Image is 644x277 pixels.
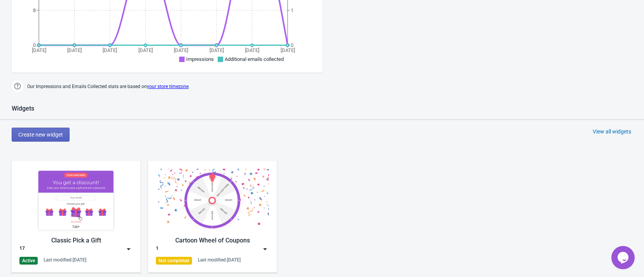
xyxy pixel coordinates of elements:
[32,47,46,53] tspan: [DATE]
[156,169,269,232] img: cartoon_game.jpg
[156,257,192,265] div: Not completed
[261,245,269,253] img: dropdown.png
[156,236,269,245] div: Cartoon Wheel of Coupons
[138,47,153,53] tspan: [DATE]
[147,84,188,89] a: your store timezone
[18,132,63,138] span: Create new widget
[103,47,117,53] tspan: [DATE]
[225,56,284,62] span: Additional emails collected
[19,169,133,232] img: gift_game.jpg
[12,128,70,142] button: Create new widget
[156,245,159,253] div: 1
[174,47,188,53] tspan: [DATE]
[27,80,190,93] span: Our Impressions and Emails Collected stats are based on .
[19,257,38,265] div: Active
[125,245,133,253] img: dropdown.png
[67,47,82,53] tspan: [DATE]
[44,257,86,263] div: Last modified: [DATE]
[291,42,293,48] tspan: 0
[291,7,293,13] tspan: 1
[198,257,241,263] div: Last modified: [DATE]
[209,47,224,53] tspan: [DATE]
[186,56,214,62] span: Impressions
[19,236,133,245] div: Classic Pick a Gift
[281,47,295,53] tspan: [DATE]
[12,80,23,92] img: help.png
[19,245,25,253] div: 17
[593,128,631,135] div: View all widgets
[245,47,259,53] tspan: [DATE]
[33,42,36,48] tspan: 0
[33,7,36,13] tspan: 8
[611,246,636,269] iframe: chat widget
